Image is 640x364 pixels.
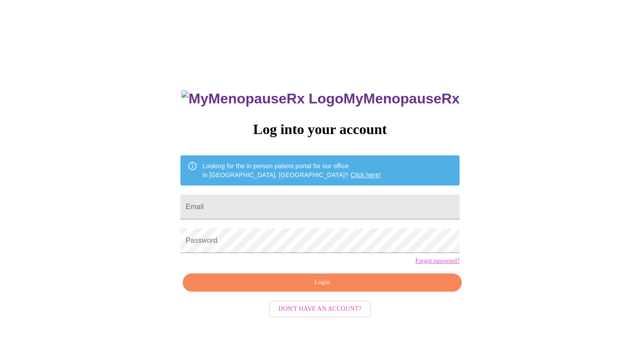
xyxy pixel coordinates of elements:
h3: MyMenopauseRx [181,91,460,107]
span: Don't have an account? [279,304,362,315]
button: Login [183,273,462,292]
div: Looking for the in person patient portal for our office in [GEOGRAPHIC_DATA], [GEOGRAPHIC_DATA]? [203,158,381,183]
a: Click here! [351,171,381,178]
span: Login [193,277,452,288]
button: Don't have an account? [269,301,372,318]
h3: Log into your account [180,121,460,138]
img: MyMenopauseRx Logo [181,91,343,107]
a: Forgot password? [415,257,460,265]
a: Don't have an account? [267,304,374,312]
